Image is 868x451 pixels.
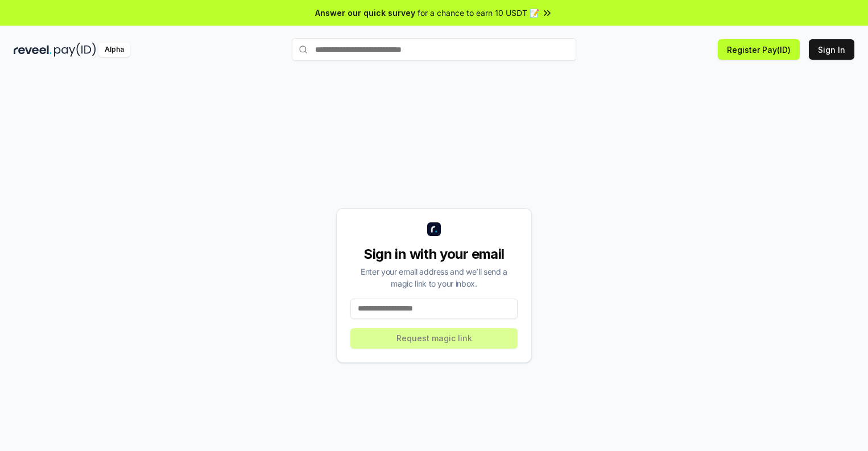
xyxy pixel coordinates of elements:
img: logo_small [427,222,441,236]
img: pay_id [54,43,96,57]
span: for a chance to earn 10 USDT 📝 [418,7,539,19]
button: Sign In [809,39,854,60]
div: Sign in with your email [350,245,518,263]
div: Alpha [98,43,130,57]
button: Register Pay(ID) [718,39,800,60]
div: Enter your email address and we’ll send a magic link to your inbox. [350,266,518,289]
span: Answer our quick survey [315,7,415,19]
img: reveel_dark [14,43,52,57]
